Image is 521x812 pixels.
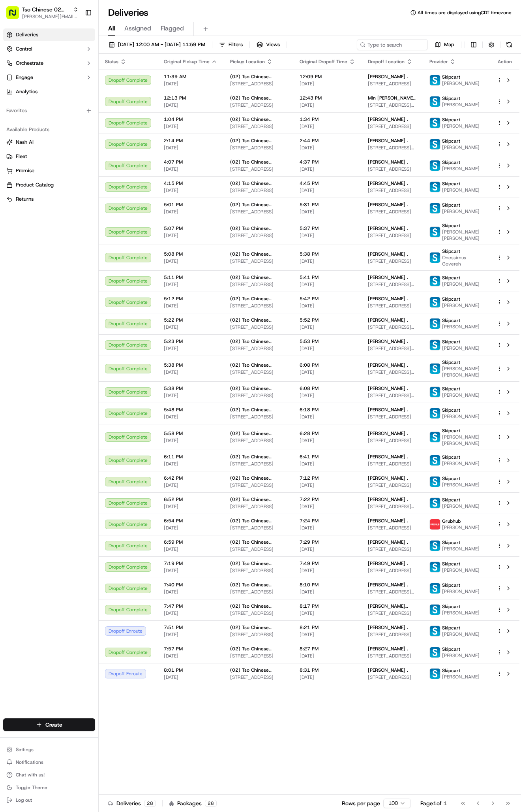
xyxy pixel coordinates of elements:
[300,407,355,413] span: 6:18 PM
[164,102,217,108] span: [DATE]
[300,274,355,281] span: 5:41 PM
[430,75,440,85] img: profile_skipcart_partner.png
[230,496,287,503] span: (02) Tso Chinese Takeout & Delivery [GEOGRAPHIC_DATA]
[368,209,417,215] span: [STREET_ADDRESS]
[230,503,287,510] span: [STREET_ADDRESS]
[300,187,355,194] span: [DATE]
[164,274,217,281] span: 5:11 PM
[230,251,287,257] span: (02) Tso Chinese Takeout & Delivery [GEOGRAPHIC_DATA]
[368,303,417,309] span: [STREET_ADDRESS]
[368,518,408,524] span: [PERSON_NAME] .
[230,345,287,352] span: [STREET_ADDRESS]
[164,166,217,172] span: [DATE]
[230,385,287,392] span: (02) Tso Chinese Takeout & Delivery [GEOGRAPHIC_DATA]
[368,232,417,239] span: [STREET_ADDRESS]
[164,482,217,488] span: [DATE]
[164,95,217,101] span: 12:13 PM
[230,145,287,151] span: [STREET_ADDRESS]
[164,385,217,392] span: 5:38 PM
[300,482,355,488] span: [DATE]
[430,408,440,418] img: profile_skipcart_partner.png
[300,345,355,352] span: [DATE]
[300,95,355,101] span: 12:43 PM
[164,187,217,194] span: [DATE]
[368,317,408,323] span: [PERSON_NAME] .
[430,583,440,593] img: profile_skipcart_partner.png
[442,229,484,241] span: [PERSON_NAME] [PERSON_NAME]
[368,159,408,165] span: [PERSON_NAME] .
[161,24,184,33] span: Flagged
[105,58,118,65] span: Status
[442,102,480,108] span: [PERSON_NAME]
[442,386,460,392] span: Skipcart
[442,95,460,102] span: Skipcart
[164,202,217,208] span: 5:01 PM
[430,364,440,374] img: profile_skipcart_partner.png
[430,276,440,286] img: profile_skipcart_partner.png
[6,181,92,188] a: Product Catalog
[230,338,287,345] span: (02) Tso Chinese Takeout & Delivery [GEOGRAPHIC_DATA]
[442,454,460,460] span: Skipcart
[3,164,95,177] button: Promise
[164,232,217,239] span: [DATE]
[442,434,484,447] span: [PERSON_NAME] [PERSON_NAME]
[300,496,355,503] span: 7:22 PM
[300,362,355,368] span: 6:08 PM
[368,187,417,194] span: [STREET_ADDRESS]
[368,180,408,187] span: [PERSON_NAME] .
[164,123,217,130] span: [DATE]
[300,338,355,345] span: 5:53 PM
[300,475,355,481] span: 7:12 PM
[164,258,217,264] span: [DATE]
[300,73,355,80] span: 12:09 PM
[300,138,355,144] span: 2:44 PM
[430,669,440,679] img: profile_skipcart_partner.png
[230,95,287,101] span: (02) Tso Chinese Takeout & Delivery [GEOGRAPHIC_DATA]
[300,324,355,330] span: [DATE]
[230,454,287,460] span: (02) Tso Chinese Takeout & Delivery [GEOGRAPHIC_DATA]
[3,43,95,55] button: Control
[3,782,95,793] button: Toggle Theme
[430,340,440,350] img: profile_skipcart_partner.png
[368,475,408,481] span: [PERSON_NAME] .
[164,437,217,444] span: [DATE]
[430,297,440,307] img: profile_skipcart_partner.png
[124,24,151,33] span: Assigned
[300,232,355,239] span: [DATE]
[300,166,355,172] span: [DATE]
[253,39,283,50] button: Views
[164,518,217,524] span: 6:54 PM
[3,744,95,755] button: Settings
[230,296,287,302] span: (02) Tso Chinese Takeout & Delivery [GEOGRAPHIC_DATA]
[368,392,417,399] span: [STREET_ADDRESS][PERSON_NAME]
[230,362,287,368] span: (02) Tso Chinese Takeout & Delivery [GEOGRAPHIC_DATA]
[230,437,287,444] span: [STREET_ADDRESS]
[442,296,460,302] span: Skipcart
[442,138,460,144] span: Skipcart
[230,430,287,437] span: (02) Tso Chinese Takeout & Delivery [GEOGRAPHIC_DATA]
[442,281,480,287] span: [PERSON_NAME]
[442,74,460,80] span: Skipcart
[230,414,287,420] span: [STREET_ADDRESS]
[164,303,217,309] span: [DATE]
[216,39,246,50] button: Filters
[497,58,513,65] div: Action
[164,392,217,399] span: [DATE]
[164,58,210,65] span: Original Pickup Time
[442,407,460,413] span: Skipcart
[442,503,480,509] span: [PERSON_NAME]
[442,123,480,129] span: [PERSON_NAME]
[442,524,480,531] span: [PERSON_NAME]
[368,225,408,232] span: [PERSON_NAME] .
[230,81,287,87] span: [STREET_ADDRESS]
[164,461,217,467] span: [DATE]
[3,123,95,136] div: Available Products
[230,138,287,144] span: (02) Tso Chinese Takeout & Delivery [GEOGRAPHIC_DATA]
[442,482,480,488] span: [PERSON_NAME]
[230,166,287,172] span: [STREET_ADDRESS]
[368,345,417,352] span: [STREET_ADDRESS][PERSON_NAME]
[164,116,217,122] span: 1:04 PM
[430,227,440,237] img: profile_skipcart_partner.png
[164,475,217,481] span: 6:42 PM
[368,407,408,413] span: [PERSON_NAME] .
